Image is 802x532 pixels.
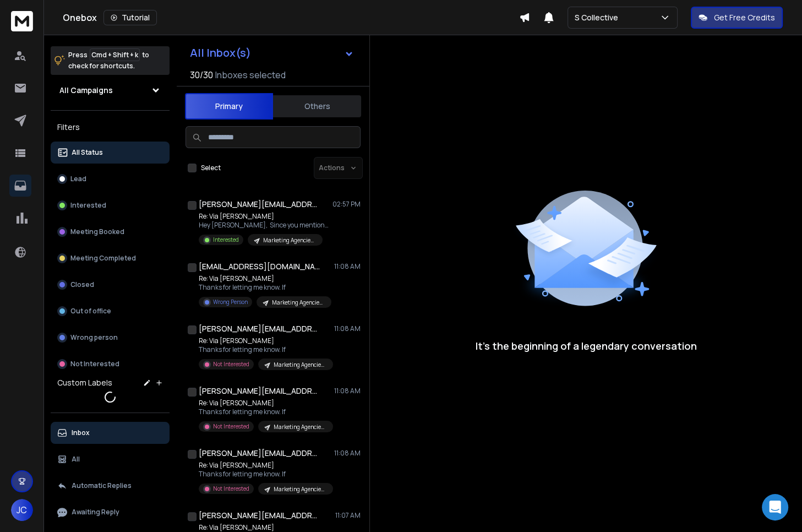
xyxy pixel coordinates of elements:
[332,200,361,209] p: 02:57 PM
[213,236,239,244] p: Interested
[70,280,94,289] p: Closed
[274,423,326,431] p: Marketing Agencies 1-10. New website test
[51,120,170,135] h3: Filters
[272,298,325,307] p: Marketing Agencies 1-10. New website test
[334,324,361,333] p: 11:08 AM
[51,327,170,349] button: Wrong person
[72,455,80,464] p: All
[185,93,273,120] button: Primary
[11,499,33,521] button: JC
[335,511,361,520] p: 11:07 AM
[199,345,331,354] p: Thanks for letting me know. If
[199,283,331,292] p: Thanks for letting me know. If
[691,7,783,29] button: Get Free Credits
[199,510,320,521] h1: [PERSON_NAME][EMAIL_ADDRESS][DOMAIN_NAME]
[68,50,149,72] p: Press to check for shortcuts.
[199,274,331,283] p: Re: Via [PERSON_NAME]
[57,377,112,388] h3: Custom Labels
[51,247,170,269] button: Meeting Completed
[51,501,170,523] button: Awaiting Reply
[70,254,136,263] p: Meeting Completed
[72,481,132,490] p: Automatic Replies
[70,227,124,236] p: Meeting Booked
[72,148,103,157] p: All Status
[199,212,331,221] p: Re: Via [PERSON_NAME]
[199,448,320,459] h1: [PERSON_NAME][EMAIL_ADDRESS][DOMAIN_NAME]
[90,48,140,61] span: Cmd + Shift + k
[70,360,119,368] p: Not Interested
[51,274,170,296] button: Closed
[274,485,326,493] p: Marketing Agencies 1-10. New website test
[51,221,170,243] button: Meeting Booked
[213,298,248,306] p: Wrong Person
[476,338,697,354] p: It’s the beginning of a legendary conversation
[51,142,170,164] button: All Status
[181,42,363,64] button: All Inbox(s)
[334,449,361,458] p: 11:08 AM
[215,68,286,82] h3: Inboxes selected
[51,300,170,322] button: Out of office
[51,475,170,497] button: Automatic Replies
[51,448,170,470] button: All
[213,360,249,368] p: Not Interested
[199,461,331,470] p: Re: Via [PERSON_NAME]
[334,387,361,395] p: 11:08 AM
[199,523,331,532] p: Re: Via [PERSON_NAME]
[199,199,320,210] h1: [PERSON_NAME][EMAIL_ADDRESS][DOMAIN_NAME]
[72,508,119,517] p: Awaiting Reply
[762,494,788,520] div: Open Intercom Messenger
[51,353,170,375] button: Not Interested
[263,236,316,245] p: Marketing Agencies 1-10. New website test
[199,399,331,408] p: Re: Via [PERSON_NAME]
[714,12,775,23] p: Get Free Credits
[103,10,157,25] button: Tutorial
[199,408,331,416] p: Thanks for letting me know. If
[51,422,170,444] button: Inbox
[334,262,361,271] p: 11:08 AM
[59,85,113,96] h1: All Campaigns
[70,175,86,183] p: Lead
[274,361,326,369] p: Marketing Agencies 1-10. New website test
[273,94,361,118] button: Others
[575,12,623,23] p: S Collective
[213,485,249,493] p: Not Interested
[199,336,331,345] p: Re: Via [PERSON_NAME]
[51,168,170,190] button: Lead
[199,470,331,479] p: Thanks for letting me know. If
[190,68,213,82] span: 30 / 30
[201,164,221,172] label: Select
[199,221,331,230] p: Hey [PERSON_NAME], Since you mentioned your
[199,386,320,397] h1: [PERSON_NAME][EMAIL_ADDRESS][DOMAIN_NAME]
[213,422,249,431] p: Not Interested
[190,47,251,58] h1: All Inbox(s)
[51,194,170,216] button: Interested
[63,10,519,25] div: Onebox
[51,79,170,101] button: All Campaigns
[199,323,320,334] h1: [PERSON_NAME][EMAIL_ADDRESS][DOMAIN_NAME]
[70,201,106,210] p: Interested
[70,333,118,342] p: Wrong person
[70,307,111,316] p: Out of office
[199,261,320,272] h1: [EMAIL_ADDRESS][DOMAIN_NAME]
[72,428,90,437] p: Inbox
